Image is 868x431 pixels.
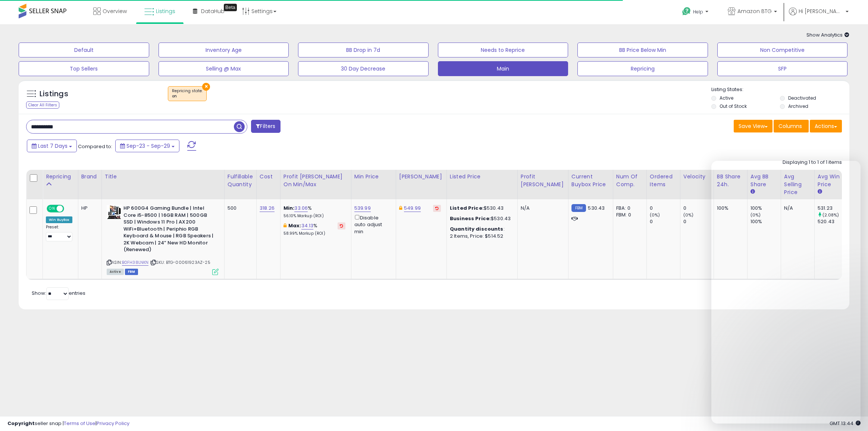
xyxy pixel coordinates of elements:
[280,170,351,199] th: The percentage added to the cost of goods (COGS) that forms the calculator for Min & Max prices.
[616,205,641,212] div: FBA: 0
[783,159,842,166] div: Displaying 1 to 1 of 1 items
[78,143,112,150] span: Compared to:
[683,212,694,218] small: (0%)
[38,142,68,150] span: Last 7 Days
[81,205,96,212] div: HP
[150,259,210,265] span: | SKU: BTG-00061923AZ-25
[46,173,75,181] div: Repricing
[571,173,610,188] div: Current Buybox Price
[789,7,849,24] a: Hi [PERSON_NAME]
[450,205,512,212] div: $530.43
[711,161,861,424] iframe: Intercom live chat
[650,218,680,225] div: 0
[159,43,289,57] button: Inventory Age
[260,204,275,212] a: 318.26
[682,7,691,16] i: Get Help
[27,140,77,152] button: Last 7 Days
[683,173,711,181] div: Velocity
[298,43,429,57] button: BB Drop in 7d
[228,205,251,212] div: 500
[354,213,390,235] div: Disable auto adjust min
[172,88,203,99] span: Repricing state :
[774,120,809,132] button: Columns
[115,140,179,152] button: Sep-23 - Sep-29
[260,173,277,181] div: Cost
[107,205,219,274] div: ASIN:
[47,206,57,212] span: ON
[301,222,314,229] a: 34.13
[224,4,237,11] div: Tooltip anchor
[588,204,605,212] span: 530.43
[720,103,747,109] label: Out of Stock
[650,173,677,188] div: Ordered Items
[778,122,802,130] span: Columns
[156,7,175,15] span: Listings
[788,103,808,109] label: Archived
[103,7,127,15] span: Overview
[438,61,568,76] button: Main
[251,120,280,133] button: Filters
[720,95,733,101] label: Active
[283,222,345,236] div: %
[125,269,138,275] span: FBM
[122,259,149,266] a: B0FH38LNKN
[123,205,214,255] b: HP 600G4 Gaming Bundle | Intel Core i5-8500 | 16GB RAM | 500GB SSD | Windows 11 Pro | AX200 WiFi+...
[81,173,98,181] div: Brand
[40,89,68,99] h5: Listings
[683,205,714,212] div: 0
[32,290,85,297] span: Show: entries
[126,142,170,150] span: Sep-23 - Sep-29
[26,101,59,109] div: Clear All Filters
[19,61,149,76] button: Top Sellers
[650,212,660,218] small: (0%)
[717,43,848,57] button: Non Competitive
[354,204,371,212] a: 539.99
[788,95,816,101] label: Deactivated
[450,215,512,222] div: $530.43
[450,225,504,232] b: Quantity discounts
[616,212,641,218] div: FBM: 0
[616,173,643,188] div: Num of Comp.
[577,61,708,76] button: Repricing
[294,204,308,212] a: 33.06
[683,218,714,225] div: 0
[450,233,512,240] div: 2 Items, Price: $514.52
[19,43,149,57] button: Default
[521,205,563,212] div: N/A
[737,7,772,15] span: Amazon BTG
[734,120,773,132] button: Save View
[107,269,124,275] span: All listings currently available for purchase on Amazon
[46,225,72,241] div: Preset:
[283,231,345,236] p: 58.99% Markup (ROI)
[159,61,289,76] button: Selling @ Max
[806,31,849,38] span: Show Analytics
[63,206,75,212] span: OFF
[298,61,429,76] button: 30 Day Decrease
[435,206,439,210] i: Revert to store-level Dynamic Max Price
[228,173,253,188] div: Fulfillable Quantity
[717,61,848,76] button: SFP
[354,173,393,181] div: Min Price
[340,224,343,228] i: Revert to store-level Max Markup
[107,205,122,220] img: 51CRs3bcvyL._SL40_.jpg
[404,204,421,212] a: 549.99
[105,173,221,181] div: Title
[283,205,345,219] div: %
[450,173,514,181] div: Listed Price
[693,9,703,15] span: Help
[283,204,295,212] b: Min:
[283,213,345,219] p: 56.10% Markup (ROI)
[650,205,680,212] div: 0
[521,173,565,188] div: Profit [PERSON_NAME]
[288,222,301,229] b: Max:
[810,120,842,132] button: Actions
[799,7,843,15] span: Hi [PERSON_NAME]
[201,7,225,15] span: DataHub
[46,216,72,223] div: Win BuyBox
[450,204,484,212] b: Listed Price:
[438,43,568,57] button: Needs to Reprice
[399,206,402,210] i: This overrides the store level Dynamic Max Price for this listing
[202,83,210,91] button: ×
[711,86,849,93] p: Listing States:
[399,173,444,181] div: [PERSON_NAME]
